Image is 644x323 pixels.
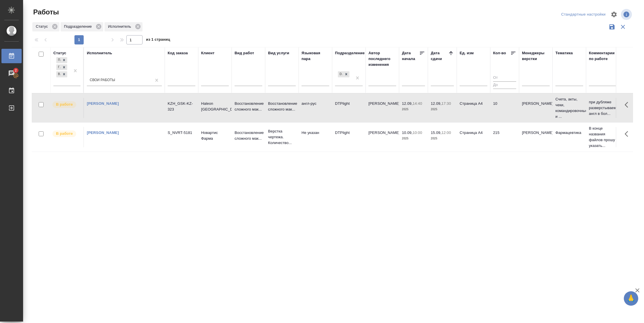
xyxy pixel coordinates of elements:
[589,126,617,149] p: В конце названия файлов прошу указать...
[268,50,289,56] div: Вид услуги
[624,291,638,306] button: 🙏
[332,127,366,147] td: DTPlight
[431,107,454,112] p: 2025
[490,98,519,118] td: 10
[56,64,68,71] div: Подбор, Готов к работе, В работе
[235,101,262,112] p: Восстановление сложного мак...
[621,98,635,112] button: Здесь прячутся важные кнопки
[104,22,143,31] div: Исполнитель
[56,71,68,78] div: Подбор, Готов к работе, В работе
[32,22,59,31] div: Статус
[235,130,262,141] p: Восстановление сложного мак...
[413,101,422,106] p: 14:40
[589,50,617,62] div: Комментарии по работе
[299,127,332,147] td: Не указан
[626,292,636,305] span: 🙏
[402,136,425,141] p: 2025
[621,127,635,141] button: Здесь прячутся важные кнопки
[146,36,170,44] span: из 1 страниц
[402,101,413,106] p: 12.09,
[11,68,20,73] span: 2
[607,8,621,21] span: Настроить таблицу
[431,136,454,141] p: 2025
[402,107,425,112] p: 2025
[338,71,343,77] div: DTPlight
[368,50,396,68] div: Автор последнего изменения
[53,50,66,56] div: Статус
[168,101,195,112] div: KZH_GSK-KZ-323
[87,50,112,56] div: Исполнитель
[302,50,329,62] div: Языковая пара
[493,74,516,82] input: От
[299,98,332,118] td: англ-рус
[56,57,61,63] div: Подбор
[201,50,214,56] div: Клиент
[555,130,583,136] p: Фармацевтика
[431,101,441,106] p: 12.09,
[87,130,119,135] a: [PERSON_NAME]
[366,98,399,118] td: [PERSON_NAME]
[32,8,59,17] span: Работы
[337,71,350,78] div: DTPlight
[56,71,61,77] div: В работе
[332,98,366,118] td: DTPlight
[108,24,133,29] p: Исполнитель
[56,64,61,70] div: Готов к работе
[493,81,516,89] input: До
[522,130,550,136] p: [PERSON_NAME]
[1,66,22,81] a: 2
[268,101,296,112] p: Восстановление сложного мак...
[90,78,115,83] div: Свои работы
[201,130,229,141] p: Новартис Фарма
[522,50,550,62] div: Менеджеры верстки
[606,21,617,32] button: Сохранить фильтры
[457,127,490,147] td: Страница А4
[61,22,103,31] div: Подразделение
[268,128,296,146] p: Верстка чертежа. Количество...
[87,101,119,106] a: [PERSON_NAME]
[168,50,188,56] div: Код заказа
[366,127,399,147] td: [PERSON_NAME]
[335,50,365,56] div: Подразделение
[402,130,413,135] p: 10.09,
[56,131,73,137] p: В работе
[402,50,419,62] div: Дата начала
[201,101,229,112] p: Haleon [GEOGRAPHIC_DATA]
[457,98,490,118] td: Страница А4
[490,127,519,147] td: 215
[56,102,73,107] p: В работе
[617,21,628,32] button: Сбросить фильтры
[522,101,550,107] p: [PERSON_NAME]
[52,101,80,109] div: Исполнитель выполняет работу
[555,96,583,120] p: Счета, акты, чеки, командировочные и ...
[168,130,195,136] div: S_NVRT-5181
[235,50,254,56] div: Вид работ
[413,130,422,135] p: 10:00
[56,57,68,64] div: Подбор, Готов к работе, В работе
[621,9,633,20] span: Посмотреть информацию
[441,101,451,106] p: 17:30
[493,50,506,56] div: Кол-во
[36,24,50,29] p: Статус
[441,130,451,135] p: 12:00
[460,50,474,56] div: Ед. изм
[431,130,441,135] p: 15.09,
[52,130,80,138] div: Исполнитель выполняет работу
[555,50,573,56] div: Тематика
[560,10,607,19] div: split button
[431,50,448,62] div: Дата сдачи
[589,99,617,117] p: при дубляже разверстываем англ в бол...
[64,24,94,29] p: Подразделение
